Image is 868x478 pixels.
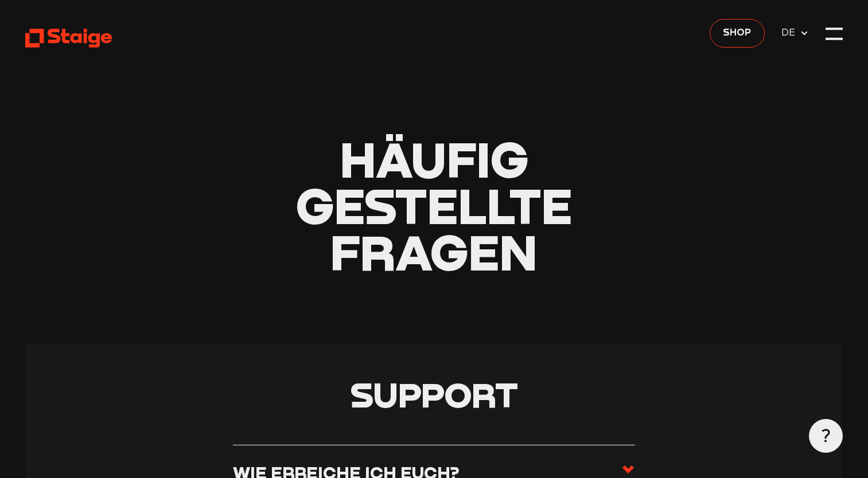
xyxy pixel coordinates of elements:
span: DE [781,25,799,40]
span: Shop [723,25,751,40]
span: Support [351,373,518,415]
span: Häufig gestellte Fragen [296,129,572,282]
a: Shop [710,19,764,48]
